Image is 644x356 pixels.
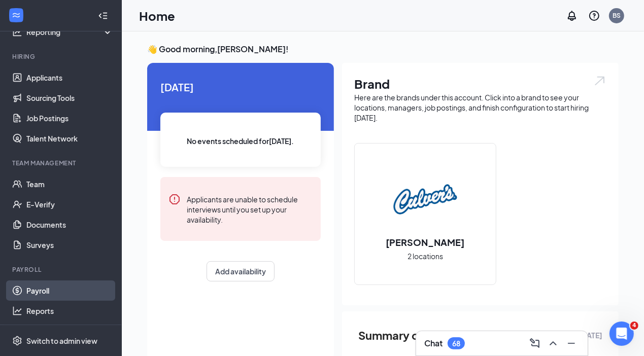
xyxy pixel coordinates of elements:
[393,167,458,232] img: Culver's
[12,27,22,37] svg: Analysis
[565,337,578,349] svg: Minimize
[26,108,113,128] a: Job Postings
[26,235,113,255] a: Surveys
[98,11,108,21] svg: Collapse
[408,251,443,262] span: 2 locations
[12,336,22,346] svg: Settings
[452,339,460,348] div: 68
[527,335,543,351] button: ComposeMessage
[207,261,275,281] button: Add availability
[609,322,634,346] iframe: Intercom live chat
[563,335,580,351] button: Minimize
[588,10,600,22] svg: QuestionInfo
[613,11,621,20] div: BS
[187,135,294,147] span: No events scheduled for [DATE] .
[26,88,113,108] a: Sourcing Tools
[630,322,638,330] span: 4
[139,7,175,24] h1: Home
[160,79,321,95] span: [DATE]
[26,27,114,37] div: Reporting
[26,174,113,194] a: Team
[593,75,606,87] img: open.6027fd2a22e1237b5b06.svg
[566,10,578,22] svg: Notifications
[187,193,313,225] div: Applicants are unable to schedule interviews until you set up your availability.
[424,338,443,349] h3: Chat
[12,265,111,274] div: Payroll
[547,337,559,349] svg: ChevronUp
[11,10,21,20] svg: WorkstreamLogo
[147,44,619,55] h3: 👋 Good morning, [PERSON_NAME] !
[26,215,113,235] a: Documents
[168,193,181,205] svg: Error
[26,336,97,346] div: Switch to admin view
[26,128,113,149] a: Talent Network
[354,75,606,92] h1: Brand
[12,52,111,61] div: Hiring
[26,67,113,88] a: Applicants
[354,92,606,123] div: Here are the brands under this account. Click into a brand to see your locations, managers, job p...
[26,301,113,321] a: Reports
[26,194,113,215] a: E-Verify
[545,335,561,351] button: ChevronUp
[358,327,477,344] span: Summary of last week
[12,159,111,167] div: Team Management
[529,337,541,349] svg: ComposeMessage
[26,280,113,301] a: Payroll
[551,330,602,341] span: [DATE] - [DATE]
[376,236,475,248] h2: [PERSON_NAME]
